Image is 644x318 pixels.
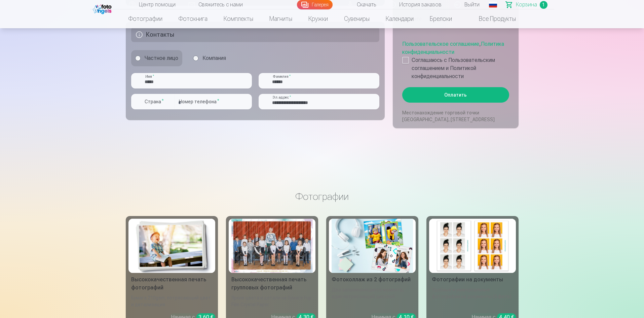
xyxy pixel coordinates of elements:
div: Фотоколлаж из 2 фотографий [329,276,416,284]
input: Частное лицо [135,56,141,61]
a: Календари [378,9,422,28]
a: Все продукты [460,9,524,28]
input: Компания [193,56,198,61]
a: Пользовательское соглашение [402,41,479,47]
button: Страна* [131,94,175,109]
a: Кружки [300,9,336,28]
img: Высококачественная печать фотографий [131,219,213,273]
span: Корзина [516,1,537,9]
div: Высококачественная печать фотографий [128,276,215,292]
div: Яркие цвета и детали на бумаге Fuji Film Crystal Paper [229,294,315,308]
label: Компания [189,50,230,66]
div: Фотографии на документы [429,276,516,284]
img: /fa1 [93,3,113,14]
a: Сувениры [336,9,378,28]
h3: Фотографии [131,190,513,203]
img: Фотоколлаж из 2 фотографий [332,219,413,273]
p: Местонахождение торговой точки [GEOGRAPHIC_DATA], [STREET_ADDRESS] [402,109,509,123]
div: Два запоминающихся момента, один потрясающий дисплей [329,286,416,308]
a: Комплекты [216,9,261,28]
div: Удобные и универсальные фотографии на документы (6 фото) [429,286,516,308]
button: Оплатить [402,87,509,103]
img: Фотографии на документы [432,219,513,273]
label: Частное лицо [131,50,182,66]
label: Страна [142,98,166,105]
a: Фотокнига [171,9,216,28]
div: Высококачественная печать групповых фотографий [229,276,315,292]
div: , [402,37,509,80]
label: Соглашаюсь с Пользовательским соглашением и Политикой конфиденциальности [402,56,509,80]
a: Брелоки [422,9,460,28]
div: Бумага 210gsm, потрясающий цвет и детализация [128,294,215,308]
a: Фотографии [120,9,171,28]
span: 1 [540,1,547,9]
h5: Контакты [131,27,380,42]
a: Магниты [261,9,300,28]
